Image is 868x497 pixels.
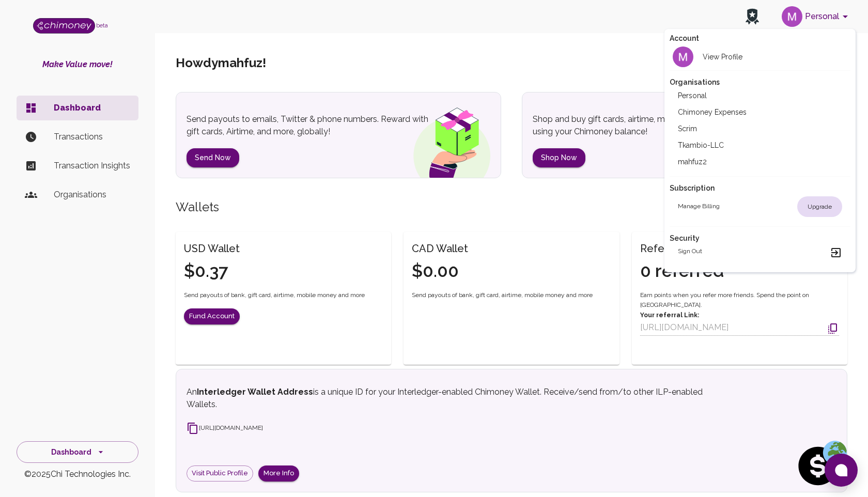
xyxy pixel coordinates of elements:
h2: Personal [678,90,707,101]
h2: Organisations [670,77,850,87]
h2: Subscription [670,183,850,193]
h2: Security [670,233,850,243]
li: Chimoney Expenses [670,104,850,120]
img: avatar [673,46,693,67]
h2: View Profile [703,52,742,62]
button: Open chat window [825,454,858,487]
li: Tkambio-LLC [670,137,850,153]
h2: Account [670,33,850,43]
h2: Sign out [678,246,702,259]
li: mahfuz2 [670,153,850,170]
div: Upgrade [797,196,842,217]
li: Scrim [670,120,850,137]
h2: Manage billing [678,201,720,212]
